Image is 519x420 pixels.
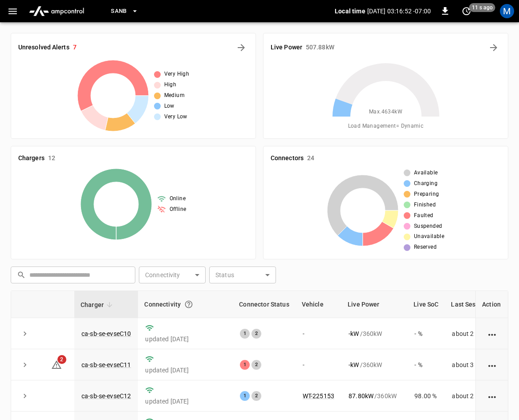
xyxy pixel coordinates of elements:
th: Vehicle [296,291,341,318]
div: Connectivity [144,296,227,312]
th: Live Power [341,291,407,318]
p: - kW [349,360,359,369]
button: set refresh interval [459,4,474,18]
span: 11 s ago [469,3,495,12]
td: - % [407,349,445,380]
span: Faulted [414,211,434,220]
a: ca-sb-se-evseC10 [81,330,131,337]
p: [DATE] 03:16:52 -07:00 [367,7,431,16]
span: Reserved [414,243,437,252]
td: - % [407,318,445,349]
span: Low [164,102,174,111]
h6: Connectors [271,153,304,163]
p: updated [DATE] [145,366,226,375]
td: - [296,349,341,380]
span: Very High [164,70,190,79]
span: Unavailable [414,232,444,241]
span: Charger [81,299,115,310]
td: - [296,318,341,349]
div: 2 [251,360,261,370]
span: Very Low [164,113,187,121]
h6: 7 [73,43,77,52]
div: 2 [251,391,261,401]
div: / 360 kW [349,360,400,369]
td: about 2 hours ago [445,380,515,412]
span: Charging [414,179,438,188]
span: Finished [414,201,436,210]
span: Medium [164,91,185,100]
td: about 3 hours ago [445,349,515,380]
span: 2 [57,355,66,364]
span: Load Management = Dynamic [348,122,424,131]
h6: 507.88 kW [306,43,334,52]
button: expand row [18,358,32,372]
span: Offline [170,205,187,214]
div: / 360 kW [349,392,400,400]
a: ca-sb-se-evseC12 [81,392,131,400]
img: ampcontrol.io logo [25,3,88,20]
h6: Live Power [271,43,302,52]
p: 87.80 kW [349,392,373,400]
span: Max. 4634 kW [369,108,402,117]
span: Available [414,169,438,178]
div: 1 [240,391,250,401]
th: Connector Status [233,291,295,318]
button: expand row [18,389,32,403]
a: ca-sb-se-evseC11 [81,361,131,368]
a: WT-225153 [303,392,334,400]
h6: Unresolved Alerts [18,43,69,52]
div: 1 [240,360,250,370]
p: Local time [335,7,365,16]
td: about 2 hours ago [445,318,515,349]
span: SanB [111,6,127,16]
h6: 12 [48,153,55,163]
span: Online [170,194,186,203]
span: Suspended [414,222,442,231]
a: 2 [51,360,62,367]
div: 1 [240,329,250,339]
div: action cell options [487,329,498,338]
p: updated [DATE] [145,335,226,343]
th: Live SoC [407,291,445,318]
p: updated [DATE] [145,397,226,406]
div: profile-icon [500,4,514,18]
div: action cell options [487,360,498,369]
span: Preparing [414,190,439,199]
h6: 24 [307,153,314,163]
th: Action [475,291,508,318]
div: action cell options [487,392,498,400]
span: High [164,81,177,89]
p: - kW [349,329,359,338]
td: 98.00 % [407,380,445,412]
button: Connection between the charger and our software. [181,296,197,312]
div: / 360 kW [349,329,400,338]
button: Energy Overview [487,40,501,55]
button: expand row [18,327,32,340]
div: 2 [251,329,261,339]
th: Last Session [445,291,515,318]
button: All Alerts [234,40,248,55]
h6: Chargers [18,153,45,163]
button: SanB [107,3,142,20]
